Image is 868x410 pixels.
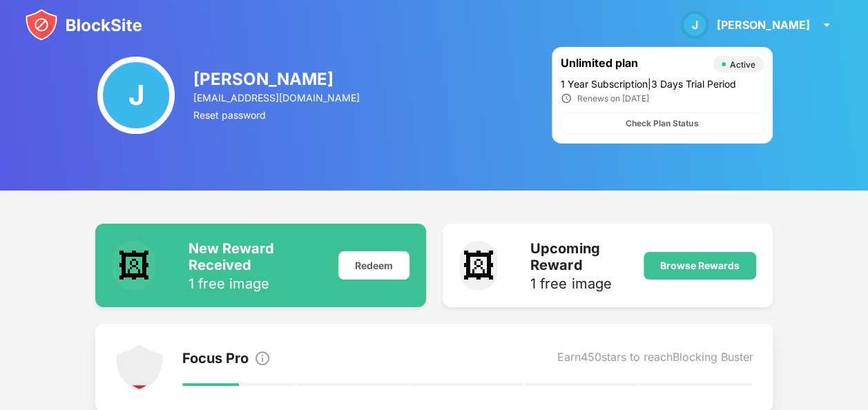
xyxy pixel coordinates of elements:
[193,92,362,104] div: [EMAIL_ADDRESS][DOMAIN_NAME]
[112,241,155,291] div: 🖼
[254,350,271,367] img: info.svg
[97,57,175,134] div: J
[193,69,362,89] div: [PERSON_NAME]
[730,59,755,70] div: Active
[338,251,409,280] div: Redeem
[115,343,164,393] img: points-level-1.svg
[182,350,249,369] div: Focus Pro
[561,56,706,72] div: Unlimited plan
[557,350,753,369] div: Earn 450 stars to reach Blocking Buster
[561,92,572,104] img: clock_ic.svg
[626,117,698,130] div: Check Plan Status
[577,93,649,104] div: Renews on [DATE]
[660,260,740,271] div: Browse Rewards
[193,109,362,121] div: Reset password
[25,8,142,41] img: blocksite-icon.svg
[717,18,810,32] div: [PERSON_NAME]
[681,11,708,39] div: J
[189,240,321,273] div: New Reward Received
[561,78,764,90] div: 1 Year Subscription | 3 Days Trial Period
[459,241,498,291] div: 🖼
[530,240,626,273] div: Upcoming Reward
[530,277,626,291] div: 1 free image
[189,277,321,291] div: 1 free image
